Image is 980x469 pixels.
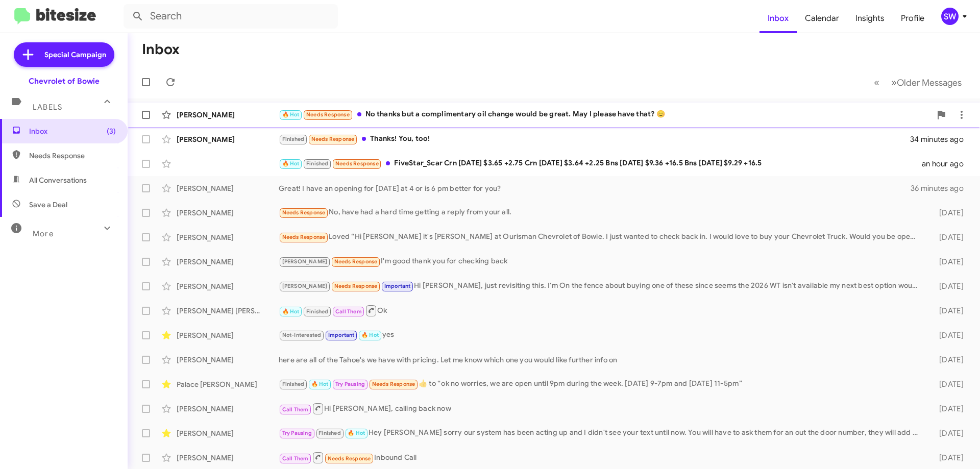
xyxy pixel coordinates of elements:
[177,208,279,218] div: [PERSON_NAME]
[335,381,365,387] span: Try Pausing
[279,183,911,193] div: Great! I have an opening for [DATE] at 4 or is 6 pm better for you?
[279,158,922,169] div: FiveStar_Scar Crn [DATE] $3.65 +2.75 Crn [DATE] $3.64 +2.25 Bns [DATE] $9.36 +16.5 Bns [DATE] $9....
[177,379,279,389] div: Palace [PERSON_NAME]
[14,42,114,67] a: Special Campaign
[279,280,923,292] div: Hi [PERSON_NAME], just revisiting this. I'm On the fence about buying one of these since seems th...
[923,355,972,365] div: [DATE]
[44,50,106,60] span: Special Campaign
[177,330,279,340] div: [PERSON_NAME]
[923,330,972,340] div: [DATE]
[282,258,328,265] span: [PERSON_NAME]
[923,453,972,463] div: [DATE]
[372,381,415,387] span: Needs Response
[279,256,923,267] div: I'm good thank you for checking back
[759,4,797,33] a: Inbox
[279,402,923,415] div: Hi [PERSON_NAME], calling back now
[306,160,329,167] span: Finished
[177,134,279,144] div: [PERSON_NAME]
[868,72,968,93] nav: Page navigation example
[923,404,972,414] div: [DATE]
[279,207,923,218] div: No, have had a hard time getting a reply from your all.
[282,283,328,289] span: [PERSON_NAME]
[177,281,279,291] div: [PERSON_NAME]
[29,126,116,136] span: Inbox
[893,4,933,33] a: Profile
[923,208,972,218] div: [DATE]
[335,308,362,315] span: Call Them
[279,378,923,390] div: ​👍​ to “ ok no worries, we are open until 9pm during the week. [DATE] 9-7pm and [DATE] 11-5pm ”
[328,332,355,338] span: Important
[306,308,329,315] span: Finished
[847,4,893,33] a: Insights
[29,151,116,161] span: Needs Response
[306,111,350,118] span: Needs Response
[177,110,279,120] div: [PERSON_NAME]
[897,77,962,88] span: Older Messages
[279,451,923,464] div: Inbound Call
[177,257,279,267] div: [PERSON_NAME]
[279,427,923,439] div: Hey [PERSON_NAME] sorry our system has been acting up and I didn't see your text until now. You w...
[311,136,355,142] span: Needs Response
[282,234,326,240] span: Needs Response
[311,381,329,387] span: 🔥 Hot
[318,430,341,436] span: Finished
[177,404,279,414] div: [PERSON_NAME]
[868,72,886,93] button: Previous
[911,183,972,193] div: 36 minutes ago
[279,109,931,120] div: No thanks but a complimentary oil change would be great. May I please have that? 😊
[282,332,322,338] span: Not-Interested
[282,381,305,387] span: Finished
[279,304,923,317] div: Ok
[177,306,279,316] div: [PERSON_NAME] [PERSON_NAME] Jr
[282,308,300,315] span: 🔥 Hot
[923,281,972,291] div: [DATE]
[279,329,923,341] div: yes
[923,257,972,267] div: [DATE]
[177,355,279,365] div: [PERSON_NAME]
[282,209,326,216] span: Needs Response
[142,41,180,58] h1: Inbox
[923,428,972,438] div: [DATE]
[282,136,305,142] span: Finished
[334,283,378,289] span: Needs Response
[923,379,972,389] div: [DATE]
[33,229,54,238] span: More
[279,133,911,145] div: Thanks! You, too!
[177,183,279,193] div: [PERSON_NAME]
[177,453,279,463] div: [PERSON_NAME]
[923,306,972,316] div: [DATE]
[874,76,879,89] span: «
[177,428,279,438] div: [PERSON_NAME]
[911,134,972,144] div: 34 minutes ago
[361,332,379,338] span: 🔥 Hot
[177,232,279,242] div: [PERSON_NAME]
[124,4,338,29] input: Search
[279,231,923,243] div: Loved “Hi [PERSON_NAME] it's [PERSON_NAME] at Ourisman Chevrolet of Bowie. I just wanted to check...
[282,455,309,462] span: Call Them
[384,283,411,289] span: Important
[279,355,923,365] div: here are all of the Tahoe's we have with pricing. Let me know which one you would like further in...
[797,4,847,33] a: Calendar
[885,72,968,93] button: Next
[941,8,959,25] div: SW
[335,160,379,167] span: Needs Response
[922,159,972,169] div: an hour ago
[282,160,300,167] span: 🔥 Hot
[923,232,972,242] div: [DATE]
[282,406,309,413] span: Call Them
[282,111,300,118] span: 🔥 Hot
[933,8,969,25] button: SW
[891,76,897,89] span: »
[29,200,67,210] span: Save a Deal
[282,430,312,436] span: Try Pausing
[33,103,62,112] span: Labels
[348,430,365,436] span: 🔥 Hot
[29,175,87,185] span: All Conversations
[29,76,100,86] div: Chevrolet of Bowie
[328,455,371,462] span: Needs Response
[334,258,378,265] span: Needs Response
